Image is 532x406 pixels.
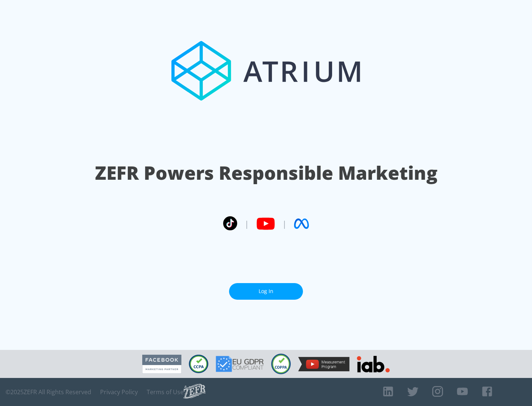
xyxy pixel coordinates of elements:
img: YouTube Measurement Program [298,357,349,371]
span: © 2025 ZEFR All Rights Reserved [6,388,91,396]
img: Facebook Marketing Partner [142,355,181,374]
h1: ZEFR Powers Responsible Marketing [95,160,437,186]
img: GDPR Compliant [216,356,264,372]
a: Terms of Use [147,388,184,396]
img: CCPA Compliant [189,355,208,373]
span: | [282,218,287,229]
img: IAB [357,356,390,372]
span: | [245,218,249,229]
img: COPPA Compliant [271,354,291,374]
a: Log In [229,283,303,300]
a: Privacy Policy [100,388,138,396]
